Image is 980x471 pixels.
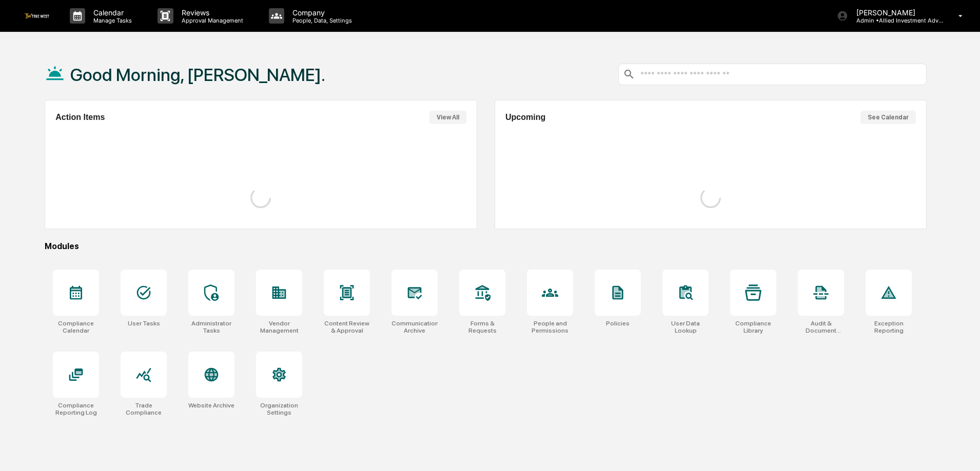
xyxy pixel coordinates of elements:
[25,13,49,18] img: logo
[45,241,927,251] div: Modules
[70,65,325,85] h1: Good Morning, [PERSON_NAME].
[662,320,709,334] div: User Data Lookup
[173,17,248,24] p: Approval Management
[85,17,137,24] p: Manage Tasks
[527,320,573,334] div: People and Permissions
[860,111,916,124] button: See Calendar
[128,320,160,327] div: User Tasks
[459,320,505,334] div: Forms & Requests
[53,320,99,334] div: Compliance Calendar
[188,402,234,409] div: Website Archive
[606,320,630,327] div: Policies
[866,320,912,334] div: Exception Reporting
[798,320,844,334] div: Audit & Document Logs
[55,113,105,122] h2: Action Items
[256,402,302,416] div: Organization Settings
[85,8,137,17] p: Calendar
[324,320,370,334] div: Content Review & Approval
[848,17,944,24] p: Admin • Allied Investment Advisors
[284,8,357,17] p: Company
[173,8,248,17] p: Reviews
[429,111,466,124] button: View All
[53,402,99,416] div: Compliance Reporting Log
[256,320,302,334] div: Vendor Management
[188,320,234,334] div: Administrator Tasks
[121,402,167,416] div: Trade Compliance
[730,320,776,334] div: Compliance Library
[848,8,944,17] p: [PERSON_NAME]
[284,17,357,24] p: People, Data, Settings
[391,320,438,334] div: Communications Archive
[505,113,545,122] h2: Upcoming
